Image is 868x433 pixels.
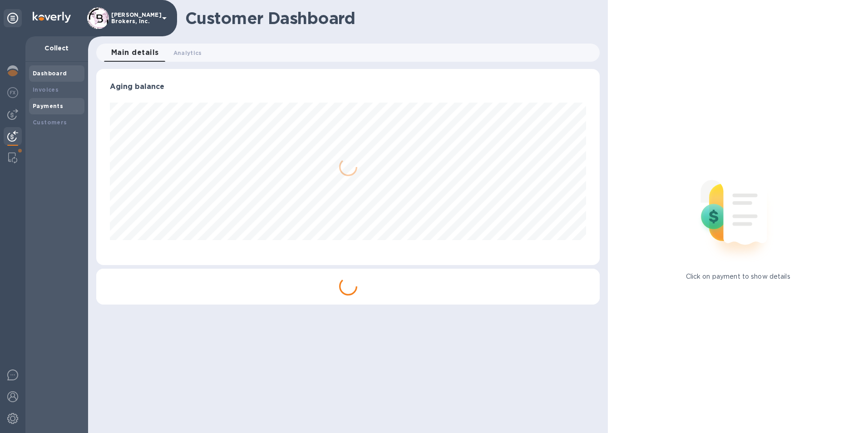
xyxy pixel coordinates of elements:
[33,103,63,109] b: Payments
[33,12,71,23] img: Logo
[686,272,790,281] p: Click on payment to show details
[4,9,22,27] div: Unpin categories
[7,87,18,98] img: Foreign exchange
[111,12,157,25] p: [PERSON_NAME] Brokers, Inc.
[110,83,586,91] h3: Aging balance
[33,119,67,126] b: Customers
[33,44,81,53] p: Collect
[185,9,593,28] h1: Customer Dashboard
[33,70,67,77] b: Dashboard
[173,48,202,58] span: Analytics
[111,46,159,59] span: Main details
[33,86,59,93] b: Invoices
